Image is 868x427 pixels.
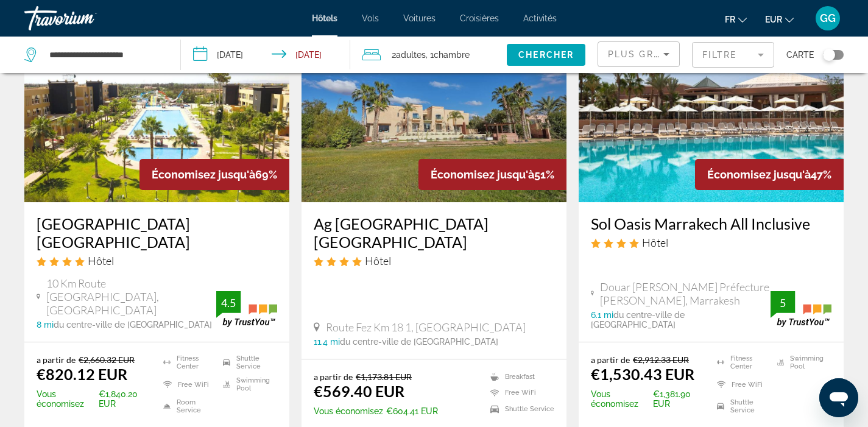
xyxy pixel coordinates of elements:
img: Hotel image [579,7,844,202]
a: Activités [523,13,557,23]
span: Route Fez Km 18 1, [GEOGRAPHIC_DATA] [326,320,526,334]
button: Chercher [507,44,585,66]
button: Change currency [765,10,794,28]
span: Carte [786,46,814,63]
span: , 1 [426,46,470,63]
del: €1,173.81 EUR [356,372,412,382]
span: Vous économisez [314,406,383,416]
div: 4 star Hotel [591,236,831,249]
li: Shuttle Service [217,355,277,370]
button: Change language [725,10,747,28]
span: Hôtel [642,236,668,249]
div: 69% [139,159,289,190]
li: Swimming Pool [217,376,277,392]
button: Toggle map [814,49,844,60]
a: Voitures [403,13,436,23]
span: Douar [PERSON_NAME] Préfecture [PERSON_NAME], Marrakesh [600,280,771,307]
button: Filter [692,41,774,68]
span: Vous économisez [591,389,650,409]
div: 4 star Hotel [314,254,554,267]
div: 4 star Hotel [37,254,277,267]
span: Vous économisez [37,389,96,409]
a: Ag [GEOGRAPHIC_DATA] [GEOGRAPHIC_DATA] [314,214,554,251]
iframe: Bouton de lancement de la fenêtre de messagerie [819,378,858,417]
a: Sol Oasis Marrakech All Inclusive [591,214,831,233]
img: trustyou-badge.svg [771,291,831,327]
li: Room Service [157,398,217,414]
button: Check-in date: Sep 7, 2025 Check-out date: Sep 14, 2025 [181,37,350,73]
p: €604.41 EUR [314,406,438,416]
span: a partir de [37,355,76,365]
span: Chambre [434,50,470,60]
span: Économisez jusqu'à [431,168,534,181]
a: Vols [362,13,379,23]
li: Free WiFi [711,376,771,392]
span: fr [725,15,735,24]
img: Hotel image [302,7,566,202]
li: Breakfast [484,372,554,382]
li: Swimming Pool [771,355,831,370]
a: Croisières [460,13,499,23]
p: €1,840.20 EUR [37,389,148,409]
span: Économisez jusqu'à [152,168,255,181]
span: du centre-ville de [GEOGRAPHIC_DATA] [591,310,685,330]
img: Hotel image [24,7,289,202]
button: Travelers: 2 adults, 0 children [350,37,507,73]
span: du centre-ville de [GEOGRAPHIC_DATA] [54,320,212,330]
ins: €820.12 EUR [37,365,127,383]
div: 47% [695,159,844,190]
span: Hôtel [88,254,114,267]
span: du centre-ville de [GEOGRAPHIC_DATA] [340,337,498,347]
button: User Menu [812,5,844,31]
del: €2,660.32 EUR [79,355,135,365]
div: 5 [771,295,795,310]
span: 2 [392,46,426,63]
ins: €1,530.43 EUR [591,365,694,383]
p: €1,381.90 EUR [591,389,702,409]
li: Fitness Center [711,355,771,370]
span: Hôtel [365,254,391,267]
span: 11.4 mi [314,337,340,347]
li: Shuttle Service [711,398,771,414]
span: 10 Km Route [GEOGRAPHIC_DATA], [GEOGRAPHIC_DATA] [46,277,216,317]
li: Free WiFi [484,388,554,398]
ins: €569.40 EUR [314,382,404,400]
a: Hôtels [312,13,337,23]
span: a partir de [314,372,353,382]
mat-select: Sort by [608,47,669,62]
del: €2,912.33 EUR [633,355,689,365]
img: trustyou-badge.svg [216,291,277,327]
li: Free WiFi [157,376,217,392]
span: 8 mi [37,320,54,330]
div: 51% [418,159,566,190]
span: Économisez jusqu'à [707,168,811,181]
div: 4.5 [216,295,241,310]
li: Fitness Center [157,355,217,370]
li: Shuttle Service [484,404,554,414]
span: EUR [765,15,782,24]
span: GG [820,12,836,24]
span: Chercher [518,50,574,60]
a: [GEOGRAPHIC_DATA] [GEOGRAPHIC_DATA] [37,214,277,251]
span: 6.1 mi [591,310,613,320]
a: Travorium [24,2,146,34]
span: a partir de [591,355,630,365]
span: Adultes [396,50,426,60]
span: Plus grandes économies [608,49,753,59]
